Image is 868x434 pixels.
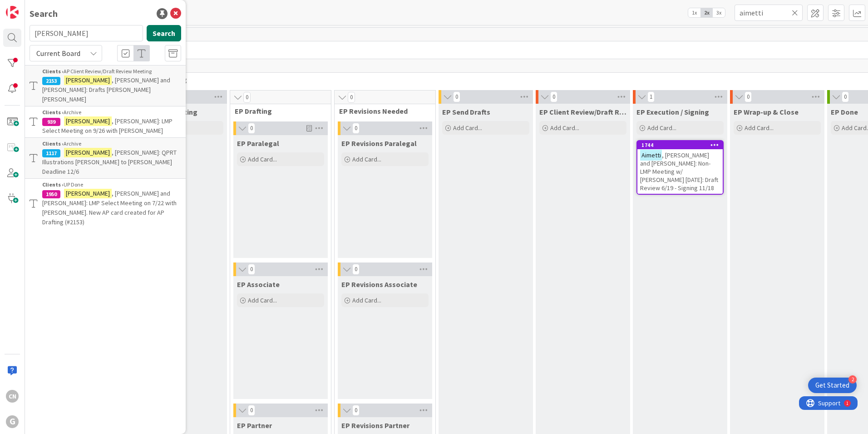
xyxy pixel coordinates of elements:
a: Clients ›AP Client Review/Draft Review Meeting2153[PERSON_NAME], [PERSON_NAME] and [PERSON_NAME]:... [25,65,186,106]
span: 0 [453,91,460,102]
div: 1744 [641,142,723,148]
mark: Aimetti [640,150,662,160]
div: 1117 [42,149,60,157]
span: , [PERSON_NAME] and [PERSON_NAME]: Non-LMP Meeting w/ [PERSON_NAME] [DATE]: Draft Review 6/19 - S... [640,151,718,192]
span: EP Associate [237,280,280,289]
span: 3x [713,8,725,17]
span: EP Revisions Paralegal [341,139,417,148]
div: UP Done [42,181,181,189]
mark: [PERSON_NAME] [64,189,112,198]
span: 0 [348,92,355,103]
b: Clients › [42,181,64,188]
span: EP Done [831,107,858,116]
div: 1744 [637,141,723,149]
span: 0 [352,123,360,134]
span: 0 [745,91,752,102]
button: Search [147,25,181,41]
div: 1950 [42,190,60,198]
span: EP Partner [237,421,272,430]
span: EP Revisions Needed [339,106,424,116]
span: EP Paralegal [237,139,279,148]
img: Visit kanbanzone.com [6,6,19,19]
div: Open Get Started checklist, remaining modules: 2 [808,378,857,393]
span: EP Client Review/Draft Review Meeting [539,107,626,116]
span: Add Card... [453,124,482,132]
span: EP Send Drafts [442,107,490,116]
span: 1x [688,8,700,17]
span: EP Wrap-up & Close [734,107,799,116]
div: 1744Aimetti, [PERSON_NAME] and [PERSON_NAME]: Non-LMP Meeting w/ [PERSON_NAME] [DATE]: Draft Revi... [637,141,723,194]
b: Clients › [42,68,64,75]
span: 1 [647,91,655,102]
div: 2153 [42,77,60,85]
span: 0 [352,405,360,416]
span: 0 [248,264,255,275]
span: Add Card... [248,155,277,163]
a: Clients ›Archive1117[PERSON_NAME], [PERSON_NAME]: QPRT Illustrations [PERSON_NAME] to [PERSON_NAM... [25,137,186,179]
span: EP Execution / Signing [636,107,709,116]
b: Clients › [42,109,64,116]
span: Add Card... [352,155,381,163]
span: 0 [352,264,360,275]
mark: [PERSON_NAME] [64,148,112,157]
span: 0 [550,91,557,102]
span: EP Revisions Associate [341,280,417,289]
div: Get Started [815,381,849,390]
div: Archive [42,108,181,116]
b: Clients › [42,140,64,147]
span: Add Card... [352,296,381,304]
span: Add Card... [248,296,277,304]
mark: [PERSON_NAME] [64,76,112,85]
div: Archive [42,140,181,148]
span: Current Board [36,49,80,58]
div: AP Client Review/Draft Review Meeting [42,67,181,76]
input: Search for title... [30,25,143,41]
div: Search [30,7,58,20]
div: G [6,415,19,428]
div: 2 [848,375,857,384]
span: Add Card... [647,124,676,132]
span: , [PERSON_NAME]: QPRT Illustrations [PERSON_NAME] to [PERSON_NAME] Deadline 12/6 [42,148,177,176]
mark: [PERSON_NAME] [64,116,112,126]
span: Support [19,1,41,12]
input: Quick Filter... [735,5,803,21]
span: 2x [700,8,713,17]
a: Clients ›UP Done1950[PERSON_NAME], [PERSON_NAME] and [PERSON_NAME]: LMP Select Meeting on 7/22 wi... [25,179,186,229]
span: 0 [248,123,255,134]
a: Clients ›Archive939[PERSON_NAME], [PERSON_NAME]: LMP Select Meeting on 9/26 with [PERSON_NAME] [25,106,186,137]
a: 1744Aimetti, [PERSON_NAME] and [PERSON_NAME]: Non-LMP Meeting w/ [PERSON_NAME] [DATE]: Draft Revi... [636,140,724,195]
span: 0 [842,91,849,102]
span: , [PERSON_NAME] and [PERSON_NAME]: Drafts [PERSON_NAME] [PERSON_NAME] [42,76,170,103]
div: 939 [42,118,60,126]
span: EP Revisions Partner [341,421,409,430]
div: 1 [47,4,49,11]
div: CN [6,390,19,403]
span: 0 [243,92,251,103]
span: EP Drafting [235,106,320,116]
span: 0 [248,405,255,416]
span: Add Card... [550,124,579,132]
span: Add Card... [745,124,774,132]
